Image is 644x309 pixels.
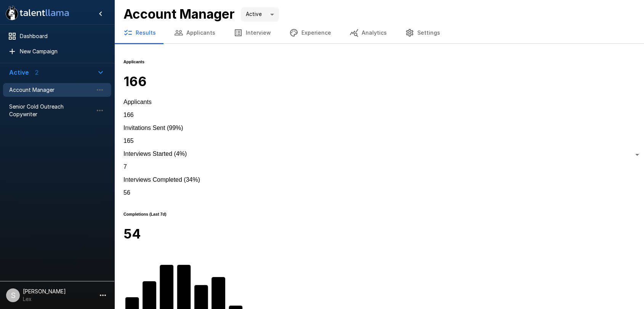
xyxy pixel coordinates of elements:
p: Interviews Started [123,150,635,157]
span: ( 99 %) [165,125,183,131]
b: 166 [123,74,147,89]
button: Applicants [165,22,224,43]
button: Settings [396,22,449,43]
p: Applicants [123,99,635,106]
p: 56 [123,189,635,196]
span: ( 34 %) [182,176,200,183]
b: Applicants [123,59,144,64]
p: 7 [123,163,635,170]
span: ( 4 %) [172,150,187,157]
p: Interviews Completed [123,176,635,183]
button: Results [114,22,165,43]
p: 165 [123,138,635,144]
button: Analytics [340,22,396,43]
p: Invitations Sent [123,125,635,131]
b: Account Manager [123,6,235,22]
button: Experience [280,22,340,43]
b: 54 [123,226,141,242]
p: 166 [123,112,635,118]
div: Active [241,7,279,22]
b: Completions (Last 7d) [123,212,167,216]
button: Interview [224,22,280,43]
